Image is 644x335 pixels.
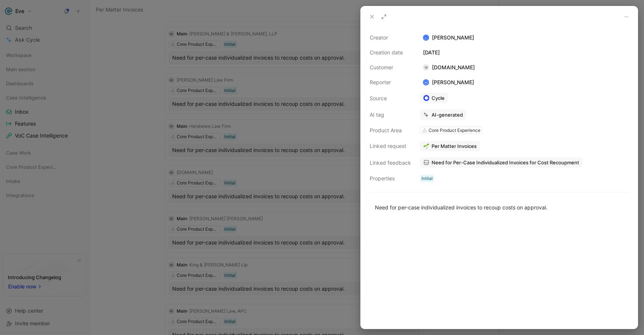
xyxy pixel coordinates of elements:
[370,94,411,103] div: Source
[370,110,411,119] div: AI tag
[420,78,477,87] div: [PERSON_NAME]
[370,174,411,183] div: Properties
[432,143,477,149] span: Per Matter Invoices
[420,110,466,120] button: AI-generated
[370,158,411,167] div: Linked feedback
[423,64,429,70] div: M
[420,33,629,42] div: [PERSON_NAME]
[420,93,448,103] a: Cycle
[432,159,579,166] span: Need for Per-Case Individualized Invoices for Cost Recoupment
[420,157,583,168] a: Need for Per-Case Individualized Invoices for Cost Recoupment
[370,33,411,42] div: Creator
[370,48,411,57] div: Creation date
[370,126,411,135] div: Product Area
[420,141,480,151] button: 🌱Per Matter Invoices
[370,63,411,72] div: Customer
[422,175,433,182] div: Initial
[370,78,411,87] div: Reporter
[424,80,429,85] div: M
[420,48,629,57] div: [DATE]
[424,35,429,40] div: A
[420,63,478,72] div: [DOMAIN_NAME]
[370,142,411,151] div: Linked request
[375,203,624,211] div: Need for per-case individualized invoices to recoup costs on approval.
[432,111,463,118] div: AI-generated
[423,143,429,149] img: 🌱
[429,127,480,134] div: Core Product Experience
